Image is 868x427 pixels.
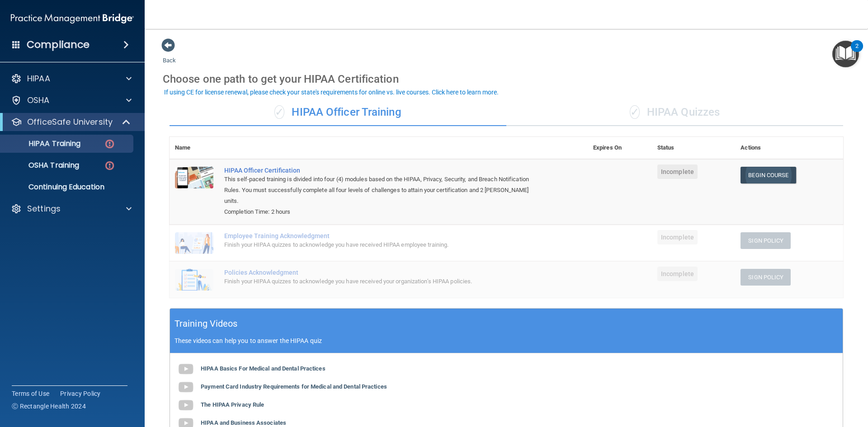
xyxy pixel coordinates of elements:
div: This self-paced training is divided into four (4) modules based on the HIPAA, Privacy, Security, ... [224,174,542,206]
a: Terms of Use [12,389,49,398]
div: Choose one path to get your HIPAA Certification [163,66,850,92]
span: ✓ [274,105,284,119]
img: danger-circle.6113f641.png [104,160,115,171]
h4: Compliance [27,38,90,51]
h5: Training Videos [175,316,238,332]
div: If using CE for license renewal, please check your state's requirements for online vs. live cours... [164,89,499,95]
img: PMB logo [11,9,134,28]
a: Settings [11,203,132,214]
a: Begin Course [741,167,796,183]
p: HIPAA [27,73,50,84]
div: Completion Time: 2 hours [224,206,542,217]
th: Status [652,137,735,159]
img: gray_youtube_icon.38fcd6cc.png [177,360,195,378]
div: 2 [855,46,859,58]
button: If using CE for license renewal, please check your state's requirements for online vs. live cours... [163,88,500,97]
span: Incomplete [657,267,698,281]
p: OfficeSafe University [27,117,113,127]
button: Open Resource Center, 2 new notifications [832,41,859,67]
th: Actions [735,137,843,159]
a: Privacy Policy [60,389,101,398]
span: Incomplete [657,230,698,244]
th: Name [170,137,219,159]
a: OfficeSafe University [11,117,131,127]
b: HIPAA Basics For Medical and Dental Practices [201,365,325,372]
p: HIPAA Training [6,139,80,148]
img: gray_youtube_icon.38fcd6cc.png [177,378,195,396]
p: Continuing Education [6,183,129,192]
p: OSHA [27,95,50,106]
button: Sign Policy [741,269,791,286]
th: Expires On [588,137,652,159]
a: HIPAA Officer Certification [224,167,542,174]
b: HIPAA and Business Associates [201,419,286,426]
div: Finish your HIPAA quizzes to acknowledge you have received HIPAA employee training. [224,239,542,250]
p: Settings [27,203,61,214]
span: ✓ [630,105,640,119]
b: The HIPAA Privacy Rule [201,401,264,408]
img: danger-circle.6113f641.png [104,138,115,150]
b: Payment Card Industry Requirements for Medical and Dental Practices [201,383,387,390]
a: Back [163,46,176,64]
p: These videos can help you to answer the HIPAA quiz [175,337,838,344]
span: Ⓒ Rectangle Health 2024 [12,402,86,411]
div: HIPAA Officer Training [170,99,506,126]
div: HIPAA Quizzes [506,99,843,126]
p: OSHA Training [6,161,79,170]
button: Sign Policy [741,232,791,249]
iframe: Drift Widget Chat Controller [712,363,857,399]
span: Incomplete [657,164,698,179]
div: Policies Acknowledgment [224,269,542,276]
div: Finish your HIPAA quizzes to acknowledge you have received your organization’s HIPAA policies. [224,276,542,287]
a: HIPAA [11,73,132,84]
div: Employee Training Acknowledgment [224,232,542,239]
img: gray_youtube_icon.38fcd6cc.png [177,396,195,414]
a: OSHA [11,95,132,106]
